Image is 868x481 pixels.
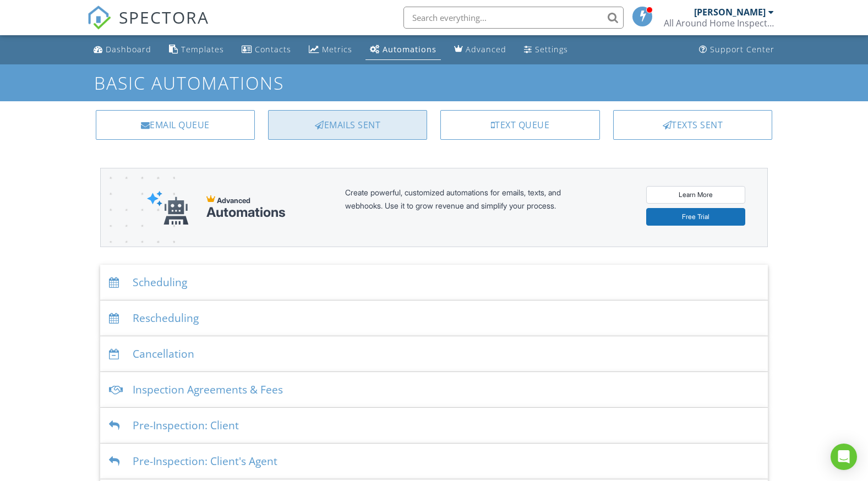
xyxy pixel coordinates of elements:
[255,44,291,54] div: Contacts
[304,40,357,60] a: Metrics
[100,372,768,408] div: Inspection Agreements & Fees
[217,196,250,205] span: Advanced
[322,44,352,54] div: Metrics
[96,110,255,140] a: Email Queue
[664,18,774,29] div: All Around Home Inspections PLLC
[383,44,436,54] div: Automations
[646,208,745,226] a: Free Trial
[106,44,151,54] div: Dashboard
[165,40,228,60] a: Templates
[147,190,189,225] img: automations-robot-e552d721053d9e86aaf3dd9a1567a1c0d6a99a13dc70ea74ca66f792d01d7f0c.svg
[365,40,441,60] a: Automations (Basic)
[831,444,857,470] div: Open Intercom Messenger
[695,40,779,60] a: Support Center
[100,444,768,479] div: Pre-Inspection: Client's Agent
[646,186,745,204] a: Learn More
[268,110,427,140] a: Emails Sent
[237,40,296,60] a: Contacts
[87,6,111,30] img: The Best Home Inspection Software - Spectora
[100,265,768,300] div: Scheduling
[181,44,224,54] div: Templates
[87,15,209,38] a: SPECTORA
[206,205,286,220] div: Automations
[101,168,175,290] img: advanced-banner-bg-f6ff0eecfa0ee76150a1dea9fec4b49f333892f74bc19f1b897a312d7a1b2ff3.png
[403,7,624,29] input: Search everything...
[100,300,768,336] div: Rescheduling
[450,40,511,60] a: Advanced
[119,6,209,29] span: SPECTORA
[694,7,766,18] div: [PERSON_NAME]
[710,44,774,54] div: Support Center
[89,40,156,60] a: Dashboard
[520,40,572,60] a: Settings
[613,110,772,140] a: Texts Sent
[94,73,774,92] h1: Basic Automations
[100,336,768,372] div: Cancellation
[466,44,506,54] div: Advanced
[440,110,599,140] a: Text Queue
[100,408,768,444] div: Pre-Inspection: Client
[345,186,587,229] div: Create powerful, customized automations for emails, texts, and webhooks. Use it to grow revenue a...
[535,44,568,54] div: Settings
